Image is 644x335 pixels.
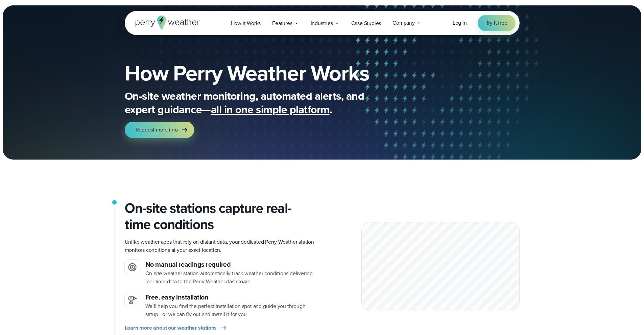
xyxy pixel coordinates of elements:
[125,324,228,332] a: Learn more about our weather stations
[125,89,395,116] p: On-site weather monitoring, automated alerts, and expert guidance— .
[125,122,194,138] a: Request more info
[453,19,467,27] span: Log in
[392,19,415,27] span: Company
[272,19,292,27] span: Features
[311,19,333,27] span: Industries
[136,126,178,134] span: Request more info
[345,16,387,30] a: Case Studies
[125,62,418,84] h1: How Perry Weather Works
[125,324,217,332] span: Learn more about our weather stations
[486,19,507,27] span: Try it free
[145,269,317,286] p: On-site weather station automatically track weather conditions delivering real-time data to the P...
[453,19,467,27] a: Log in
[478,15,516,31] a: Try it free
[125,200,317,233] h2: On-site stations capture real-time conditions
[125,238,317,254] p: Unlike weather apps that rely on distant data, your dedicated Perry Weather station monitors cond...
[211,101,330,118] span: all in one simple platform
[225,16,267,30] a: How it Works
[145,260,317,269] h3: No manual readings required
[231,19,261,27] span: How it Works
[351,19,381,27] span: Case Studies
[145,302,317,318] p: We’ll help you find the perfect installation spot and guide you through setup—or we can fly out a...
[145,292,317,302] h3: Free, easy installation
